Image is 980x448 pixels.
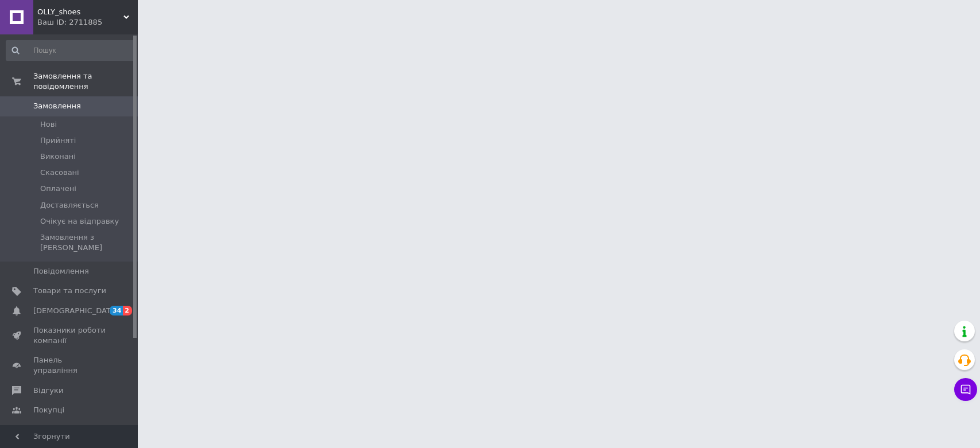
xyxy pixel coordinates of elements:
span: Очікує на відправку [40,216,119,227]
span: Доставляється [40,200,99,211]
span: Замовлення [33,101,81,111]
input: Пошук [6,40,135,61]
span: Скасовані [40,167,79,178]
span: OLLY_shoes [37,7,123,17]
span: Відгуки [33,385,63,396]
span: Панель управління [33,355,106,376]
span: Оплачені [40,184,76,194]
span: Виконані [40,151,76,162]
button: Чат з покупцем [954,378,977,401]
span: Товари та послуги [33,286,106,296]
span: 34 [110,306,123,315]
span: Покупці [33,405,64,415]
span: Прийняті [40,135,76,146]
div: Ваш ID: 2711885 [37,17,138,28]
span: 2 [123,306,132,315]
span: Замовлення та повідомлення [33,71,138,92]
span: [DEMOGRAPHIC_DATA] [33,306,118,316]
span: Каталог ProSale [33,424,95,435]
span: Показники роботи компанії [33,325,106,346]
span: Замовлення з [PERSON_NAME] [40,232,134,253]
span: Нові [40,119,57,130]
span: Повідомлення [33,266,89,276]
